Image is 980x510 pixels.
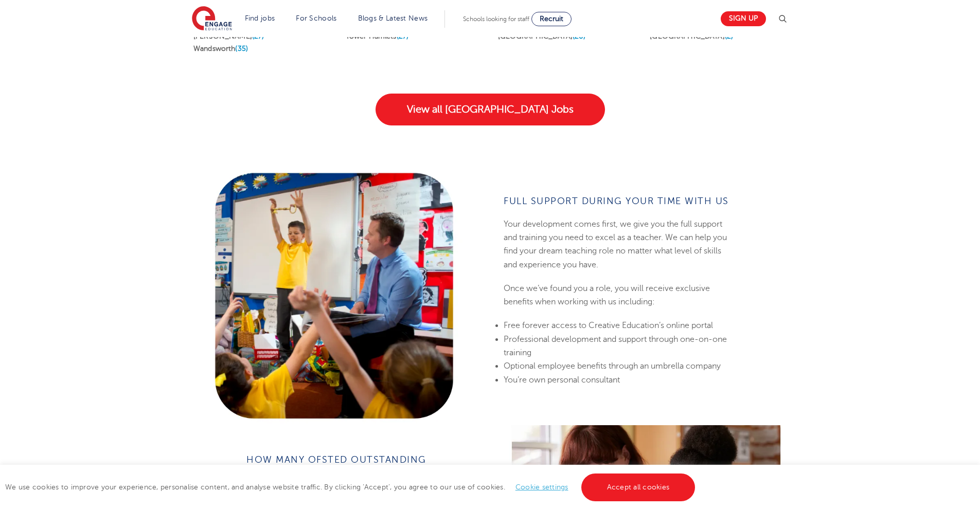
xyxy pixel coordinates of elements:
a: Recruit [531,12,572,26]
a: Tower Hamlets(27) [346,32,408,40]
span: (20) [573,32,586,40]
span: (27) [252,32,264,40]
li: Free forever access to Creative Education’s online portal [504,319,734,332]
span: (35) [235,45,248,52]
span: Schools looking for staff [463,15,529,23]
a: Find jobs [245,14,275,22]
span: full support during your time with us [504,196,729,206]
a: For Schools [296,14,336,22]
a: Cookie settings [515,483,568,491]
a: Wandsworth(35) [193,45,248,52]
p: Your development comes first, we give you the full support and training you need to excel as a te... [504,217,734,271]
a: View all [GEOGRAPHIC_DATA] Jobs [376,94,605,125]
img: Engage Education [192,6,232,32]
li: You’re own personal consultant [504,373,734,387]
a: Sign up [721,11,766,26]
a: Accept all cookies [581,473,696,501]
span: Recruit [540,15,563,23]
span: We use cookies to improve your experience, personalise content, and analyse website traffic. By c... [5,483,698,491]
span: How many OFSTED Outstanding schools are in [GEOGRAPHIC_DATA]? [246,454,449,477]
a: Blogs & Latest News [358,14,428,22]
span: (27) [397,32,409,40]
li: Optional employee benefits through an umbrella company [504,359,734,373]
a: [GEOGRAPHIC_DATA](2) [650,32,733,40]
p: Once we’ve found you a role, you will receive exclusive benefits when working with us including: [504,282,734,309]
li: Professional development and support through one-on-one training [504,333,734,360]
a: [PERSON_NAME](27) [193,32,264,40]
a: [GEOGRAPHIC_DATA](20) [498,32,586,40]
span: (2) [725,32,733,40]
